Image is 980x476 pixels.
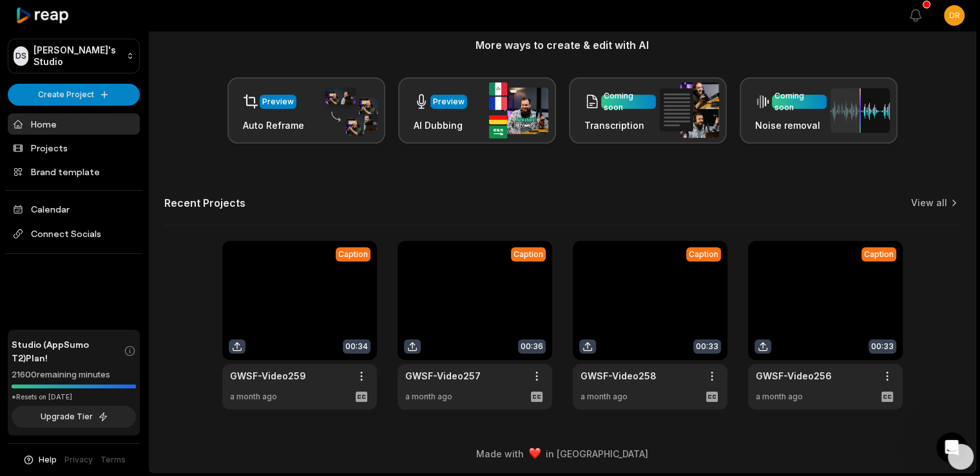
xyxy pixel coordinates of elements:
[581,369,657,383] a: GWSF-Video258
[8,84,140,106] button: Create Project
[12,338,124,365] span: Studio (AppSumo T2) Plan!
[12,368,136,381] div: 21600 remaining minutes
[489,82,548,138] img: ai_dubbing.png
[164,196,245,209] h2: Recent Projects
[774,90,824,113] div: Coming soon
[414,119,467,132] h3: AI Dubbing
[433,96,465,108] div: Preview
[911,196,947,209] a: View all
[39,454,57,466] span: Help
[262,96,294,108] div: Preview
[8,198,140,220] a: Calendar
[64,454,93,466] a: Privacy
[936,432,967,463] iframe: Intercom live chat
[160,447,964,461] div: Made with in [GEOGRAPHIC_DATA]
[23,454,57,466] button: Help
[660,82,719,138] img: transcription.png
[101,454,126,466] a: Terms
[8,222,140,245] span: Connect Socials
[34,44,121,68] p: [PERSON_NAME]'s Studio
[529,448,541,459] img: heart emoji
[584,119,656,132] h3: Transcription
[243,119,304,132] h3: Auto Reframe
[8,137,140,158] a: Projects
[164,37,960,53] h3: More ways to create & edit with AI
[755,119,827,132] h3: Noise removal
[8,161,140,182] a: Brand template
[405,369,481,383] a: GWSF-Video257
[8,113,140,135] a: Home
[318,86,378,136] img: auto_reframe.png
[831,88,890,133] img: noise_removal.png
[12,406,136,428] button: Upgrade Tier
[12,392,136,402] div: *Resets on [DATE]
[756,369,832,383] a: GWSF-Video256
[604,90,653,113] div: Coming soon
[230,369,306,383] a: GWSF-Video259
[14,46,28,66] div: DS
